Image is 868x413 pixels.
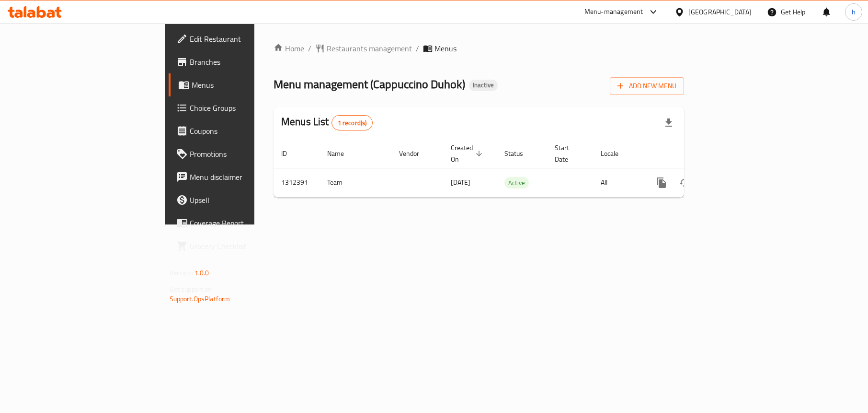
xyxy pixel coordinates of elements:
a: Promotions [169,142,310,165]
button: Add New Menu [610,77,684,95]
span: Grocery Checklist [190,240,302,252]
td: Team [320,168,391,197]
a: Upsell [169,189,310,212]
li: / [416,43,419,54]
td: - [547,168,593,197]
span: Menus [434,43,457,54]
span: h [852,7,856,17]
th: Actions [642,139,750,168]
span: Name [327,148,356,159]
h2: Menus List [281,115,373,130]
table: enhanced table [274,139,750,198]
div: Active [504,177,529,189]
a: Edit Restaurant [169,27,310,50]
span: Add New Menu [617,80,676,92]
a: Grocery Checklist [169,235,310,258]
span: Created On [451,142,485,165]
div: [GEOGRAPHIC_DATA] [688,7,752,17]
span: Upsell [190,194,302,206]
button: more [650,171,673,194]
a: Restaurants management [315,43,412,54]
a: Menus [169,73,310,96]
span: Get support on: [170,283,214,295]
span: Menu management ( Cappuccino Duhok ) [274,73,465,95]
span: ID [281,148,299,159]
span: Menu disclaimer [190,171,302,183]
a: Branches [169,50,310,73]
span: 1 record(s) [332,118,373,128]
nav: breadcrumb [274,43,684,54]
td: All [593,168,642,197]
a: Coverage Report [169,212,310,235]
span: 1.0.0 [194,267,209,279]
span: Restaurants management [327,43,412,54]
span: Coupons [190,125,302,137]
span: Choice Groups [190,102,302,114]
span: Edit Restaurant [190,33,302,45]
button: Change Status [673,171,696,194]
span: Menus [192,79,302,91]
span: Inactive [469,81,498,89]
span: Locale [601,148,631,159]
span: [DATE] [451,176,470,189]
span: Coverage Report [190,217,302,229]
a: Menu disclaimer [169,165,310,189]
span: Promotions [190,148,302,160]
span: Vendor [399,148,432,159]
span: Active [504,177,529,189]
div: Menu-management [584,6,643,18]
span: Start Date [555,142,582,165]
li: / [308,43,311,54]
a: Support.OpsPlatform [170,293,230,305]
div: Inactive [469,80,498,91]
div: Total records count [331,115,373,130]
a: Coupons [169,119,310,142]
span: Branches [190,56,302,68]
div: Export file [657,111,680,134]
a: Choice Groups [169,96,310,119]
span: Status [504,148,536,159]
span: Version: [170,267,193,279]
